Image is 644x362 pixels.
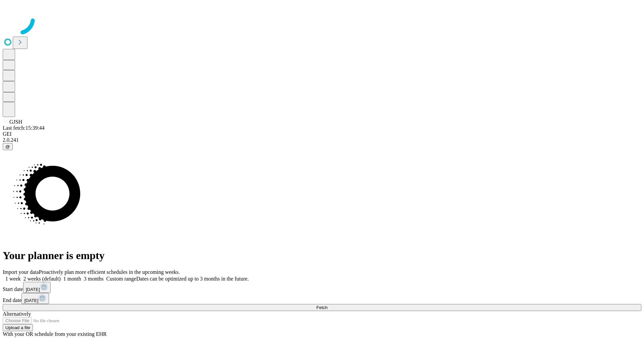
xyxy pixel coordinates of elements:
[5,276,21,282] span: 1 week
[3,137,641,143] div: 2.0.241
[3,125,45,131] span: Last fetch: 15:39:44
[84,276,104,282] span: 3 months
[3,331,107,337] span: With your OR schedule from your existing EHR
[136,276,249,282] span: Dates can be optimized up to 3 months in the future.
[106,276,136,282] span: Custom range
[21,293,49,304] button: [DATE]
[23,282,51,293] button: [DATE]
[3,131,641,137] div: GEI
[24,298,38,303] span: [DATE]
[3,304,641,311] button: Fetch
[3,269,39,275] span: Import your data
[3,249,641,262] h1: Your planner is empty
[26,287,40,292] span: [DATE]
[39,269,180,275] span: Proactively plan more efficient schedules in the upcoming weeks.
[23,276,61,282] span: 2 weeks (default)
[3,293,641,304] div: End date
[9,119,22,125] span: GJSH
[3,311,31,317] span: Alternatively
[5,144,10,149] span: @
[63,276,81,282] span: 1 month
[3,143,13,150] button: @
[3,282,641,293] div: Start date
[316,305,327,310] span: Fetch
[3,324,33,331] button: Upload a file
